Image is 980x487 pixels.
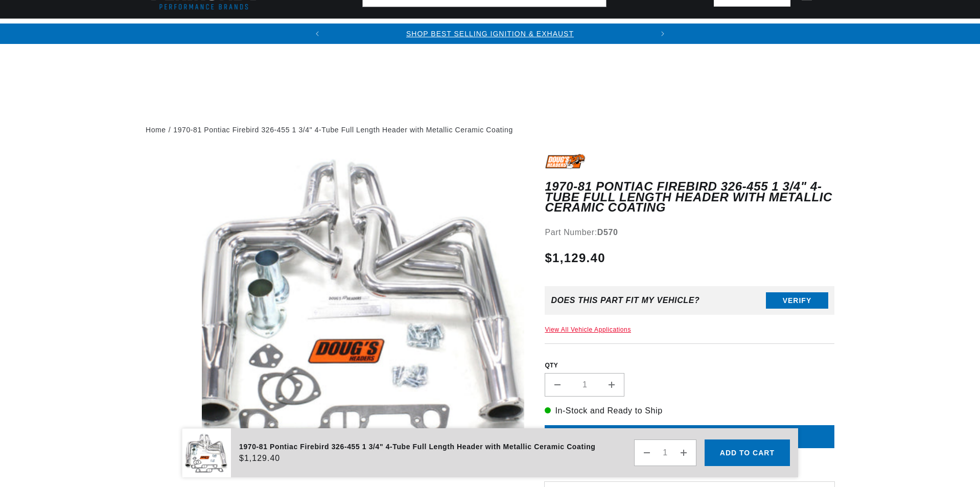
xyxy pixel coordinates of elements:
[328,28,652,39] div: Announcement
[652,24,673,44] button: Translation missing: en.sections.announcements.next_announcement
[239,441,595,452] div: 1970-81 Pontiac Firebird 326-455 1 3/4" 4-Tube Full Length Header with Metallic Ceramic Coating
[146,124,834,135] nav: breadcrumbs
[146,124,166,135] a: Home
[545,249,605,267] span: $1,129.40
[545,181,834,213] h1: 1970-81 Pontiac Firebird 326-455 1 3/4" 4-Tube Full Length Header with Metallic Ceramic Coating
[551,296,699,305] div: Does This part fit My vehicle?
[597,228,618,237] strong: D570
[369,19,546,43] summary: Headers, Exhausts & Components
[146,154,524,481] media-gallery: Gallery Viewer
[256,19,369,43] summary: Coils & Distributors
[173,124,513,135] a: 1970-81 Pontiac Firebird 326-455 1 3/4" 4-Tube Full Length Header with Metallic Ceramic Coating
[545,425,834,448] button: Add to cart
[705,439,790,466] button: Add to cart
[120,24,860,44] slideshow-component: Translation missing: en.sections.announcements.announcement_bar
[328,28,652,39] div: 1 of 2
[182,428,231,478] img: 1970-81 Pontiac Firebird 326-455 1 3/4" 4-Tube Full Length Header with Metallic Ceramic Coating
[546,19,623,43] summary: Engine Swaps
[307,24,328,44] button: Translation missing: en.sections.announcements.previous_announcement
[239,452,280,465] span: $1,129.40
[545,326,631,333] a: View All Vehicle Applications
[545,404,834,418] p: In-Stock and Ready to Ship
[623,19,724,43] summary: Battery Products
[724,19,821,43] summary: Spark Plug Wires
[822,19,893,43] summary: Motorcycle
[146,19,256,43] summary: Ignition Conversions
[766,292,828,309] button: Verify
[406,30,574,38] a: SHOP BEST SELLING IGNITION & EXHAUST
[545,226,834,239] div: Part Number:
[545,361,834,370] label: QTY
